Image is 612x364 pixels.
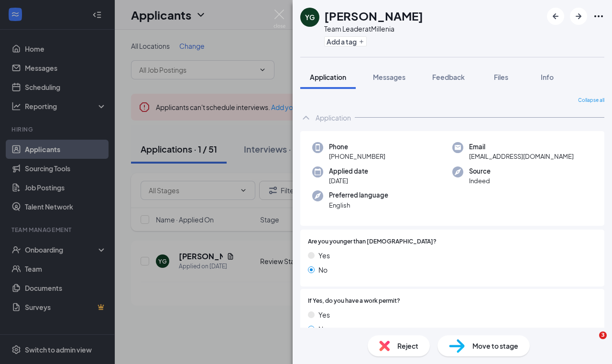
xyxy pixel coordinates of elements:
svg: Plus [359,39,364,44]
div: YG [305,12,315,22]
span: Feedback [432,73,465,81]
div: Team Leader at Millenia [324,24,423,33]
span: Messages [373,73,405,81]
span: 3 [599,331,607,339]
span: Applied date [329,166,368,176]
span: Are you younger than [DEMOGRAPHIC_DATA]? [308,237,437,246]
div: Application [316,113,351,122]
span: Yes [318,250,330,261]
span: [EMAIL_ADDRESS][DOMAIN_NAME] [469,152,574,161]
svg: Ellipses [593,11,604,22]
span: Yes [318,309,330,320]
span: [PHONE_NUMBER] [329,152,385,161]
button: PlusAdd a tag [324,36,367,46]
span: English [329,200,388,210]
button: ArrowRight [570,8,587,25]
span: [DATE] [329,176,368,186]
span: Move to stage [472,341,518,351]
svg: ArrowRight [573,11,584,22]
iframe: Intercom live chat [579,331,602,354]
span: Application [310,73,346,81]
span: Info [541,73,554,81]
span: Source [469,166,491,176]
span: No [318,324,328,334]
span: Phone [329,142,385,152]
h1: [PERSON_NAME] [324,8,423,24]
span: Indeed [469,176,491,186]
span: No [318,265,328,275]
svg: ChevronUp [300,112,312,123]
span: If Yes, do you have a work permit? [308,297,400,306]
span: Collapse all [578,97,604,104]
span: Reject [397,341,418,351]
svg: ArrowLeftNew [550,11,561,22]
span: Preferred language [329,190,388,200]
span: Files [494,73,508,81]
span: Email [469,142,574,152]
button: ArrowLeftNew [547,8,564,25]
